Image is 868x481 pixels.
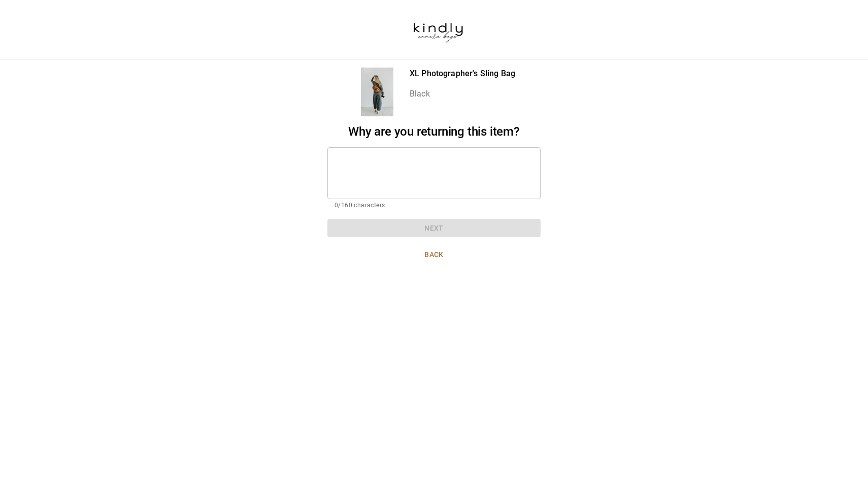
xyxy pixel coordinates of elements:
[335,201,533,211] p: 0/160 characters
[399,8,477,51] img: kindlycamerabags.myshopify.com-b37650f6-6cf4-42a0-a808-989f93ebecdf
[327,124,541,139] h2: Why are you returning this item?
[327,245,541,264] button: Back
[410,68,515,80] p: XL Photographer's Sling Bag
[410,88,515,100] p: Black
